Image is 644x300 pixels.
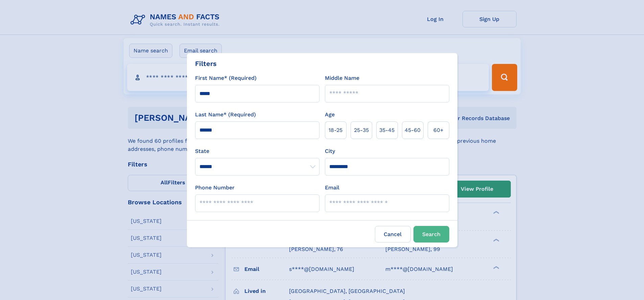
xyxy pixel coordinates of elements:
[354,126,369,134] span: 25‑35
[413,226,449,243] button: Search
[325,147,335,155] label: City
[325,111,335,119] label: Age
[325,74,359,82] label: Middle Name
[195,59,217,69] div: Filters
[195,74,257,82] label: First Name* (Required)
[325,184,339,192] label: Email
[329,126,342,134] span: 18‑25
[195,111,256,119] label: Last Name* (Required)
[379,126,395,134] span: 35‑45
[195,147,319,155] label: State
[405,126,421,134] span: 45‑60
[195,184,235,192] label: Phone Number
[375,226,411,243] label: Cancel
[433,126,444,134] span: 60+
